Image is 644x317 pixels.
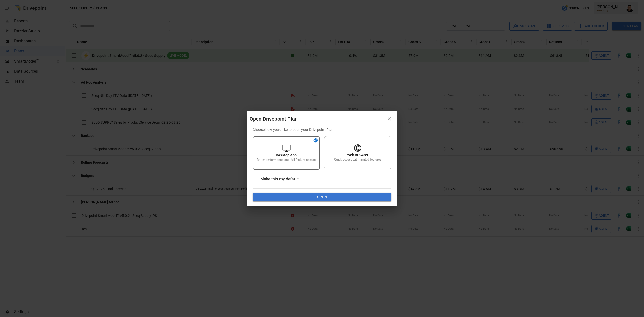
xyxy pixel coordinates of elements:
[257,158,315,162] p: Better performance and full feature access
[276,153,297,158] p: Desktop App
[250,115,384,123] div: Open Drivepoint Plan
[253,193,391,202] button: Open
[260,176,299,182] span: Make this my default
[347,152,369,157] p: Web Browser
[334,157,381,162] p: Quick access with limited features
[253,127,391,132] p: Choose how you'd like to open your Drivepoint Plan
